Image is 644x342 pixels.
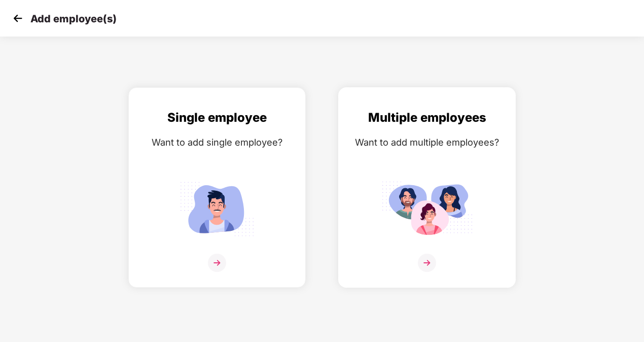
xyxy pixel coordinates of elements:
p: Add employee(s) [30,13,117,25]
img: svg+xml;base64,PHN2ZyB4bWxucz0iaHR0cDovL3d3dy53My5vcmcvMjAwMC9zdmciIHdpZHRoPSIzNiIgaGVpZ2h0PSIzNi... [208,254,226,272]
img: svg+xml;base64,PHN2ZyB4bWxucz0iaHR0cDovL3d3dy53My5vcmcvMjAwMC9zdmciIHdpZHRoPSIzNiIgaGVpZ2h0PSIzNi... [418,254,436,272]
img: svg+xml;base64,PHN2ZyB4bWxucz0iaHR0cDovL3d3dy53My5vcmcvMjAwMC9zdmciIGlkPSJTaW5nbGVfZW1wbG95ZWUiIH... [171,177,263,241]
div: Multiple employees [349,108,505,127]
img: svg+xml;base64,PHN2ZyB4bWxucz0iaHR0cDovL3d3dy53My5vcmcvMjAwMC9zdmciIGlkPSJNdWx0aXBsZV9lbXBsb3llZS... [381,177,473,241]
div: Want to add multiple employees? [349,135,505,150]
div: Want to add single employee? [139,135,295,150]
img: svg+xml;base64,PHN2ZyB4bWxucz0iaHR0cDovL3d3dy53My5vcmcvMjAwMC9zdmciIHdpZHRoPSIzMCIgaGVpZ2h0PSIzMC... [10,11,25,26]
div: Single employee [139,108,295,127]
